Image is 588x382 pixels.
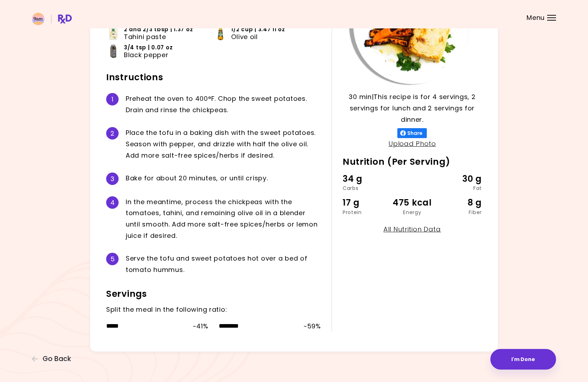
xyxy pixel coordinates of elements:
div: ~ 41 % [193,321,208,332]
div: Split the meal in the following ratio: [106,304,321,315]
button: Go Back [32,355,75,363]
h2: Nutrition (Per Serving) [343,156,482,168]
div: P r e h e a t t h e o v e n t o 4 0 0 ° F . C h o p t h e s w e e t p o t a t o e s . D r a i n a... [126,93,321,116]
div: 34 g [343,172,389,186]
div: 17 g [343,196,389,209]
span: Go Back [43,355,71,363]
div: I n t h e m e a n t i m e , p r o c e s s t h e c h i c k p e a s w i t h t h e t o m a t o e s ,... [126,196,321,241]
div: 1 [106,93,119,105]
a: Upload Photo [388,139,436,148]
div: P l a c e t h e t o f u i n a b a k i n g d i s h w i t h t h e s w e e t p o t a t o e s . S e a... [126,127,321,161]
div: 5 [106,253,119,265]
span: Black pepper [124,51,169,59]
span: Tahini paste [124,33,166,41]
span: Olive oil [231,33,257,41]
span: 1/2 cup | 3.47 fl oz [231,26,285,33]
span: 2 and 2/3 tbsp | 1.37 oz [124,26,193,33]
span: 3/4 tsp | 0.07 oz [124,44,173,51]
button: I'm Done [490,349,556,370]
div: 4 [106,196,119,209]
div: Energy [389,210,436,215]
img: RxDiet [32,13,72,25]
div: B a k e f o r a b o u t 2 0 m i n u t e s , o r u n t i l c r i s p y . [126,173,321,185]
p: 30 min | This recipe is for 4 servings, 2 servings for lunch and 2 servings for dinner. [343,91,482,125]
div: 475 kcal [389,196,436,209]
div: 30 g [435,172,482,186]
h2: Servings [106,288,321,300]
h2: Instructions [106,72,321,83]
div: 3 [106,173,119,185]
button: Share [397,128,427,138]
a: All Nutrition Data [383,225,441,234]
div: Carbs [343,186,389,191]
div: ~ 59 % [304,321,321,332]
div: Protein [343,210,389,215]
div: Fiber [435,210,482,215]
span: Menu [527,15,545,21]
div: S e r v e t h e t o f u a n d s w e e t p o t a t o e s h o t o v e r a b e d o f t o m a t o h u... [126,253,321,275]
span: Share [406,130,424,136]
div: Fat [435,186,482,191]
div: 8 g [435,196,482,209]
div: 2 [106,127,119,140]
